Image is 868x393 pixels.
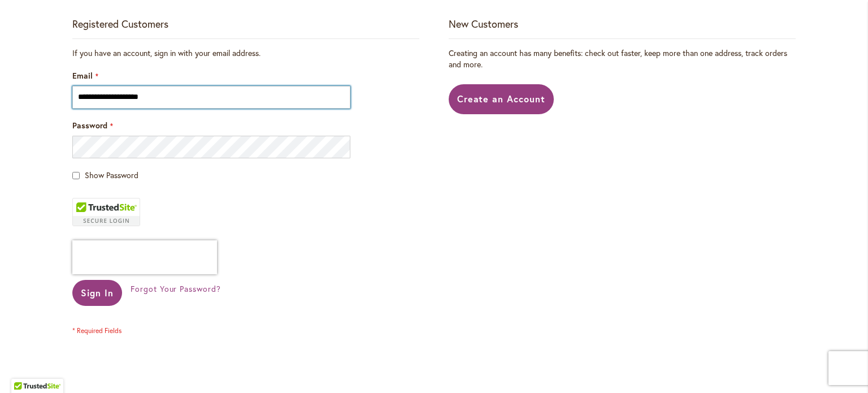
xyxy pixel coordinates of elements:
[449,47,796,70] p: Creating an account has many benefits: check out faster, keep more than one address, track orders...
[72,240,217,274] iframe: reCAPTCHA
[457,93,546,105] span: Create an Account
[72,120,107,131] span: Password
[72,47,419,59] div: If you have an account, sign in with your email address.
[72,17,168,31] strong: Registered Customers
[131,283,221,295] a: Forgot Your Password?
[131,283,221,294] span: Forgot Your Password?
[72,198,140,226] div: TrustedSite Certified
[72,280,122,306] button: Sign In
[81,287,114,299] span: Sign In
[449,17,518,31] strong: New Customers
[85,170,138,180] span: Show Password
[72,70,93,81] span: Email
[449,84,554,114] a: Create an Account
[8,353,40,385] iframe: Launch Accessibility Center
